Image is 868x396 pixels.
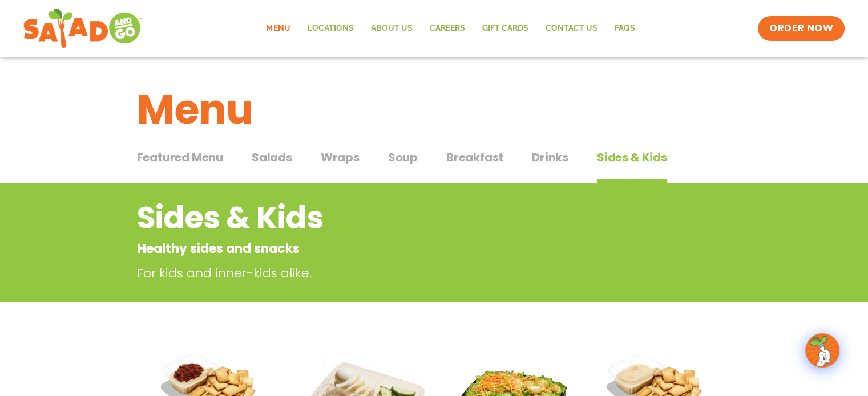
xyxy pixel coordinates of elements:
span: Drinks [532,149,568,166]
span: Soup [388,149,418,166]
p: For kids and inner-kids alike. [137,264,645,283]
div: Tabbed content [137,145,732,183]
img: wpChatIcon [806,334,838,366]
span: Featured Menu [137,149,223,166]
a: Locations [298,15,362,42]
a: GIFT CARDS [473,15,536,42]
span: Breakfast [446,149,503,166]
h1: Menu [137,79,732,140]
a: ORDER NOW [758,16,845,41]
nav: Menu [257,15,643,42]
a: Contact Us [536,15,605,42]
span: ORDER NOW [769,22,833,35]
a: Menu [257,15,298,42]
p: Healthy sides and snacks [137,239,640,258]
img: new-SAG-logo-768×292 [23,6,143,51]
h2: Sides & Kids [137,195,640,241]
span: Salads [252,149,292,166]
span: Wraps [321,149,360,166]
a: Careers [421,15,473,42]
a: About Us [362,15,421,42]
span: Sides & Kids [597,149,667,166]
a: FAQs [605,15,643,42]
